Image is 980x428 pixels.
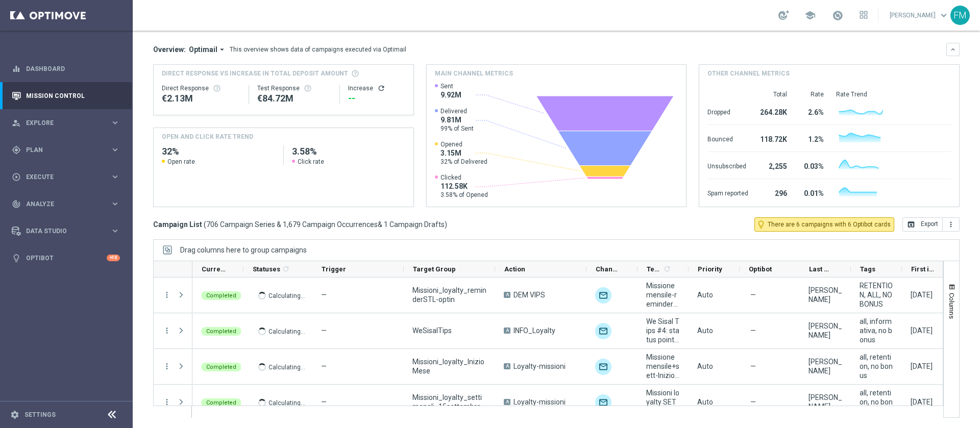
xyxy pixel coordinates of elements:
[504,292,510,298] span: A
[110,199,120,209] i: keyboard_arrow_right
[201,362,241,371] colored-tag: Completed
[754,217,894,232] button: lightbulb_outline There are 6 campaigns with 6 Optibot cards
[513,290,545,299] span: DEM VIPS
[513,362,566,371] span: Loyalty-missioni
[11,119,120,127] button: person_search Explore keyboard_arrow_right
[377,84,385,92] button: refresh
[707,184,748,200] div: Spam reported
[268,326,305,336] p: Calculating...
[348,92,405,105] div: --
[12,82,120,109] div: Mission Control
[12,226,110,236] div: Data Studio
[26,244,107,271] a: Optibot
[938,10,949,21] span: keyboard_arrow_down
[836,90,951,98] div: Rate Trend
[697,362,713,370] span: Auto
[268,290,305,300] p: Calculating...
[440,115,474,124] span: 9.81M
[697,398,713,406] span: Auto
[12,64,21,73] i: equalizer
[11,200,120,208] button: track_changes Analyze keyboard_arrow_right
[154,349,192,385] div: Press SPACE to select this row.
[799,130,824,146] div: 1.2%
[26,174,110,180] span: Execute
[201,290,241,300] colored-tag: Completed
[321,362,327,370] span: —
[206,292,236,299] span: Completed
[595,394,611,411] img: Optimail
[707,130,748,146] div: Bounced
[412,326,452,335] span: WeSisalTips
[110,172,120,182] i: keyboard_arrow_right
[24,412,56,418] a: Settings
[162,69,348,78] span: Direct Response VS Increase In Total Deposit Amount
[162,397,171,407] i: more_vert
[513,326,555,335] span: INFO_Loyalty
[110,118,120,128] i: keyboard_arrow_right
[321,291,327,299] span: —
[943,217,960,232] button: more_vert
[440,124,474,133] span: 99% of Sent
[911,265,936,273] span: First in Range
[809,265,834,273] span: Last Modified By
[11,254,120,262] button: lightbulb Optibot +10
[292,145,405,158] h2: 3.58%
[268,397,305,407] p: Calculating...
[206,399,236,406] span: Completed
[646,281,680,309] span: Missione mensile-reminder-MetàMese
[860,265,875,273] span: Tags
[162,92,240,105] div: €2,132,083
[110,226,120,236] i: keyboard_arrow_right
[750,397,756,407] span: —
[11,173,120,181] button: play_circle_outline Execute keyboard_arrow_right
[947,220,955,229] i: more_vert
[201,326,241,336] colored-tag: Completed
[11,227,120,235] div: Data Studio keyboard_arrow_right
[298,158,324,166] span: Click rate
[201,397,241,407] colored-tag: Completed
[26,228,110,234] span: Data Studio
[378,220,382,229] span: &
[804,10,816,21] span: school
[26,82,120,109] a: Mission Control
[902,220,960,228] multiple-options-button: Export to CSV
[162,362,171,371] button: more_vert
[504,328,510,334] span: A
[12,172,21,182] i: play_circle_outline
[153,45,186,54] h3: Overview:
[440,107,474,115] span: Delivered
[26,55,120,82] a: Dashboard
[153,220,447,229] h3: Campaign List
[761,103,787,119] div: 264.28K
[761,130,787,146] div: 118.72K
[646,353,680,380] span: Missione mensile+sett-InizioMese
[217,45,227,54] i: arrow_drop_down
[162,145,275,158] h2: 32%
[12,172,110,182] div: Execute
[860,281,893,309] span: RETENTION, ALL, NO BONUS
[11,65,120,73] div: equalizer Dashboard
[595,287,611,304] img: Optimail
[697,326,713,335] span: Auto
[12,244,120,271] div: Optibot
[889,8,950,23] a: [PERSON_NAME]keyboard_arrow_down
[707,103,748,119] div: Dropped
[162,290,171,299] i: more_vert
[860,353,893,380] span: all, retention, no bonus
[808,321,842,340] div: Valentina Pilato
[595,323,611,339] img: Optimail
[11,146,120,154] button: gps_fixed Plan keyboard_arrow_right
[860,317,893,344] span: all, informativa, no bonus
[268,362,305,371] p: Calculating...
[761,157,787,173] div: 2,255
[698,265,722,273] span: Priority
[162,326,171,335] button: more_vert
[799,103,824,119] div: 2.6%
